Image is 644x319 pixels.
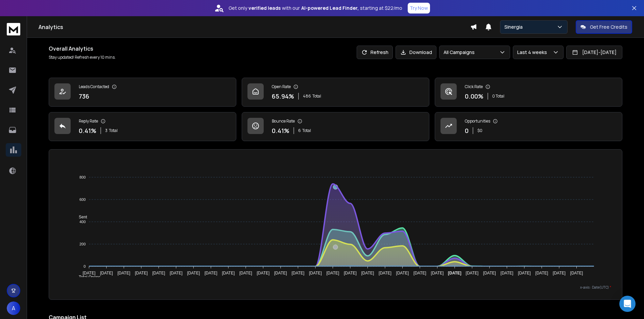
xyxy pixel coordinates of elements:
p: 0 Total [492,94,504,99]
button: [DATE]-[DATE] [566,46,622,59]
tspan: [DATE] [274,271,287,275]
tspan: [DATE] [257,271,269,275]
tspan: [DATE] [448,271,461,275]
p: $ 0 [477,128,482,133]
a: Opportunities0$0 [435,112,622,141]
p: 0.41 % [79,126,96,135]
tspan: [DATE] [187,271,200,275]
button: A [7,301,20,315]
h1: Overall Analytics [49,45,116,53]
span: Total [312,94,321,99]
tspan: [DATE] [239,271,252,275]
p: Reply Rate [79,118,98,124]
tspan: [DATE] [135,271,148,275]
span: Total [109,128,118,133]
p: Sinergia [504,24,525,30]
p: x-axis : Date(UTC) [60,285,611,290]
p: Bounce Rate [272,118,295,124]
tspan: [DATE] [379,271,391,275]
tspan: [DATE] [553,271,566,275]
button: Get Free Credits [576,20,632,34]
tspan: [DATE] [570,271,583,275]
span: Sent [74,215,87,219]
tspan: [DATE] [327,271,339,275]
span: Total Opens [74,275,100,280]
tspan: 600 [79,197,86,202]
tspan: [DATE] [431,271,444,275]
button: Refresh [357,46,393,59]
p: Refresh [371,49,388,56]
tspan: [DATE] [170,271,183,275]
strong: verified leads [248,5,281,11]
p: 736 [79,91,89,101]
a: Click Rate0.00%0 Total [435,78,622,107]
strong: AI-powered Lead Finder, [301,5,359,11]
p: Get Free Credits [590,24,627,30]
p: Leads Contacted [79,84,109,89]
p: Last 4 weeks [517,49,550,56]
tspan: 400 [79,220,86,224]
tspan: [DATE] [466,271,479,275]
tspan: [DATE] [205,271,217,275]
tspan: 800 [79,175,86,179]
img: logo [7,23,20,35]
p: Try Now [410,5,428,11]
span: 486 [303,94,311,99]
a: Reply Rate0.41%3Total [49,112,236,141]
p: 0.41 % [272,126,289,135]
tspan: [DATE] [222,271,235,275]
p: Click Rate [465,84,483,89]
p: Download [409,49,432,56]
tspan: [DATE] [152,271,165,275]
button: Download [396,46,436,59]
div: Open Intercom Messenger [619,296,636,312]
span: 3 [105,128,108,133]
tspan: [DATE] [413,271,426,275]
a: Open Rate65.94%486Total [242,78,429,107]
p: 0.00 % [465,91,483,101]
tspan: [DATE] [361,271,374,275]
tspan: [DATE] [501,271,514,275]
span: Total [302,128,311,133]
span: 6 [298,128,301,133]
p: Get only with our starting at $22/mo [229,5,402,11]
p: Stay updated! Refresh every 10 mins. [49,55,116,60]
tspan: [DATE] [396,271,409,275]
a: Bounce Rate0.41%6Total [242,112,429,141]
tspan: [DATE] [309,271,322,275]
tspan: [DATE] [518,271,531,275]
tspan: [DATE] [535,271,548,275]
tspan: 200 [79,242,86,246]
tspan: [DATE] [100,271,113,275]
a: Leads Contacted736 [49,78,236,107]
tspan: 0 [84,264,86,268]
tspan: [DATE] [82,271,95,275]
tspan: [DATE] [483,271,496,275]
h1: Analytics [39,23,470,31]
p: All Campaigns [444,49,477,56]
p: Open Rate [272,84,291,89]
tspan: [DATE] [344,271,357,275]
p: 0 [465,126,469,135]
button: Try Now [408,3,430,14]
tspan: [DATE] [291,271,304,275]
p: Opportunities [465,118,490,124]
p: 65.94 % [272,91,294,101]
tspan: [DATE] [117,271,130,275]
